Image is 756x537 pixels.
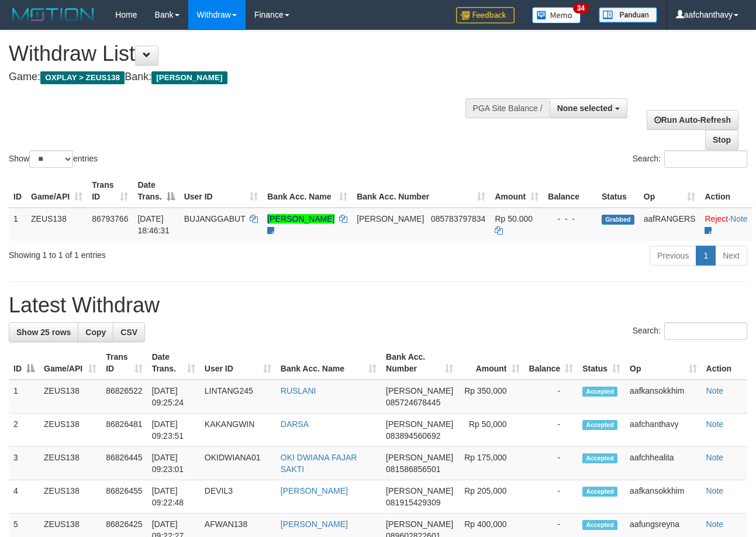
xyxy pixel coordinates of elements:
h1: Latest Withdraw [9,294,747,317]
th: Bank Acc. Name: activate to sort column ascending [276,346,381,380]
th: Trans ID: activate to sort column ascending [87,174,133,208]
th: Trans ID: activate to sort column ascending [101,346,147,380]
td: ZEUS138 [39,480,101,514]
span: Accepted [582,520,617,530]
h1: Withdraw List [9,42,492,66]
a: Next [715,246,747,266]
a: Copy [78,322,113,342]
td: ZEUS138 [39,447,101,480]
td: - [524,380,578,414]
td: ZEUS138 [26,208,87,241]
span: [PERSON_NAME] [386,419,453,429]
th: Bank Acc. Name: activate to sort column ascending [263,174,352,208]
td: [DATE] 09:23:51 [147,414,200,447]
span: BUJANGGABUT [184,214,246,223]
span: None selected [557,104,613,113]
th: Game/API: activate to sort column ascending [39,346,101,380]
a: Note [706,453,724,462]
td: 3 [9,447,39,480]
a: CSV [113,322,145,342]
th: Date Trans.: activate to sort column ascending [147,346,200,380]
a: DARSA [281,419,309,429]
a: Previous [650,246,696,266]
td: Rp 175,000 [458,447,524,480]
a: Note [730,214,748,223]
td: 86826481 [101,414,147,447]
td: OKIDWIANA01 [200,447,276,480]
td: [DATE] 09:25:24 [147,380,200,414]
th: User ID: activate to sort column ascending [179,174,263,208]
span: [PERSON_NAME] [357,214,424,223]
span: CSV [120,328,137,337]
td: DEVIL3 [200,480,276,514]
a: Show 25 rows [9,322,78,342]
a: [PERSON_NAME] [281,519,348,529]
td: aafchhealita [625,447,701,480]
span: Grabbed [602,215,634,225]
th: Status [597,174,639,208]
td: 86826522 [101,380,147,414]
td: Rp 350,000 [458,380,524,414]
span: 86793766 [92,214,128,223]
img: panduan.png [599,7,657,23]
td: 1 [9,380,39,414]
a: RUSLANI [281,386,316,395]
label: Search: [633,322,747,340]
input: Search: [664,322,747,340]
th: Balance: activate to sort column ascending [524,346,578,380]
td: ZEUS138 [39,414,101,447]
td: 86826445 [101,447,147,480]
td: - [524,447,578,480]
div: Showing 1 to 1 of 1 entries [9,245,306,261]
td: KAKANGWIN [200,414,276,447]
a: [PERSON_NAME] [281,486,348,495]
select: Showentries [29,150,73,168]
td: · [700,208,752,241]
span: [PERSON_NAME] [386,453,453,462]
th: Status: activate to sort column ascending [578,346,625,380]
th: Date Trans.: activate to sort column descending [133,174,179,208]
img: Button%20Memo.svg [532,7,581,23]
th: Op: activate to sort column ascending [639,174,700,208]
span: Copy 085724678445 to clipboard [386,398,440,407]
div: PGA Site Balance / [465,98,550,118]
th: ID: activate to sort column descending [9,346,39,380]
th: ID [9,174,26,208]
span: Accepted [582,453,617,463]
a: Note [706,486,724,495]
button: None selected [550,98,627,118]
a: Run Auto-Refresh [647,110,738,130]
td: 86826455 [101,480,147,514]
td: 2 [9,414,39,447]
th: Game/API: activate to sort column ascending [26,174,87,208]
a: Reject [705,214,728,223]
a: Note [706,419,724,429]
img: Feedback.jpg [456,7,515,23]
th: Bank Acc. Number: activate to sort column ascending [352,174,490,208]
span: Copy 085783797834 to clipboard [431,214,485,223]
a: 1 [696,246,716,266]
a: Note [706,386,724,395]
span: [PERSON_NAME] [386,386,453,395]
a: Note [706,519,724,529]
span: [PERSON_NAME] [151,71,227,84]
td: aafkansokkhim [625,480,701,514]
span: Accepted [582,420,617,430]
span: OXPLAY > ZEUS138 [40,71,125,84]
span: [PERSON_NAME] [386,486,453,495]
span: 34 [573,3,589,13]
td: [DATE] 09:23:01 [147,447,200,480]
span: Copy 081915429309 to clipboard [386,498,440,507]
td: - [524,480,578,514]
th: Op: activate to sort column ascending [625,346,701,380]
td: aafchanthavy [625,414,701,447]
span: Show 25 rows [16,328,71,337]
input: Search: [664,150,747,168]
a: [PERSON_NAME] [267,214,334,223]
span: Copy [85,328,106,337]
td: Rp 50,000 [458,414,524,447]
div: - - - [548,213,592,225]
span: Accepted [582,387,617,397]
span: Copy 081586856501 to clipboard [386,464,440,474]
h4: Game: Bank: [9,71,492,83]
